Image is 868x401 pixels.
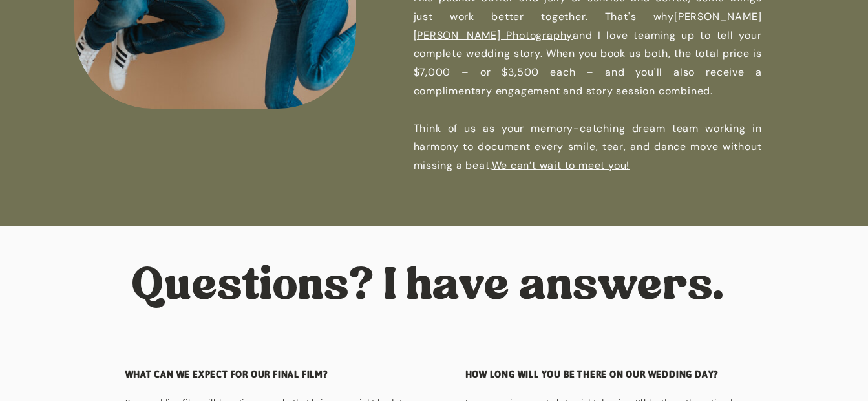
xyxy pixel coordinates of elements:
b: What can we expect for our final film? [125,366,328,384]
h2: Questions? I have answers. [82,265,773,313]
a: We can’t wait to meet you! [492,158,630,172]
b: How long will you be there on our wedding day? [465,366,719,384]
a: [PERSON_NAME] [PERSON_NAME] Photography [414,10,762,42]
